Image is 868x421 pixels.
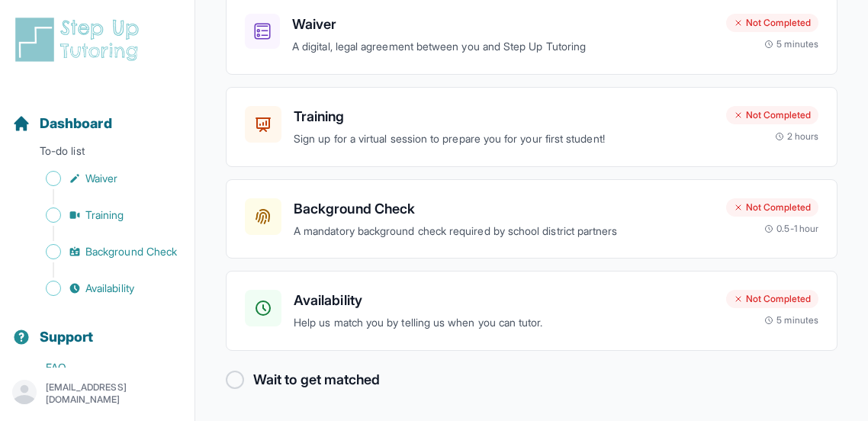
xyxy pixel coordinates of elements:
span: Training [85,207,124,223]
a: Availability [12,278,194,299]
a: Training [12,204,194,226]
a: TrainingSign up for a virtual session to prepare you for your first student!Not Completed2 hours [226,87,837,167]
button: Support [6,302,188,354]
div: Not Completed [726,106,818,124]
h3: Availability [294,290,714,311]
p: To-do list [6,143,188,165]
p: [EMAIL_ADDRESS][DOMAIN_NAME] [46,381,182,406]
button: Dashboard [6,88,188,140]
p: Help us match you by telling us when you can tutor. [294,314,714,332]
a: Dashboard [12,113,112,134]
div: 5 minutes [764,314,818,326]
span: Availability [85,281,134,296]
span: Waiver [85,171,117,186]
a: FAQ [12,357,194,378]
button: [EMAIL_ADDRESS][DOMAIN_NAME] [12,380,182,407]
span: Support [40,326,94,348]
div: Not Completed [726,14,818,32]
img: logo [12,15,148,64]
a: Waiver [12,168,194,189]
div: Not Completed [726,198,818,217]
h2: Wait to get matched [253,369,380,390]
p: A mandatory background check required by school district partners [294,223,714,240]
a: AvailabilityHelp us match you by telling us when you can tutor.Not Completed5 minutes [226,271,837,351]
p: A digital, legal agreement between you and Step Up Tutoring [292,38,714,56]
div: 5 minutes [764,38,818,50]
div: Not Completed [726,290,818,308]
span: Dashboard [40,113,112,134]
div: 0.5-1 hour [764,223,818,235]
h3: Background Check [294,198,714,220]
a: Background Check [12,241,194,262]
span: Background Check [85,244,177,259]
a: Background CheckA mandatory background check required by school district partnersNot Completed0.5... [226,179,837,259]
h3: Training [294,106,714,127]
p: Sign up for a virtual session to prepare you for your first student! [294,130,714,148]
h3: Waiver [292,14,714,35]
div: 2 hours [775,130,819,143]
